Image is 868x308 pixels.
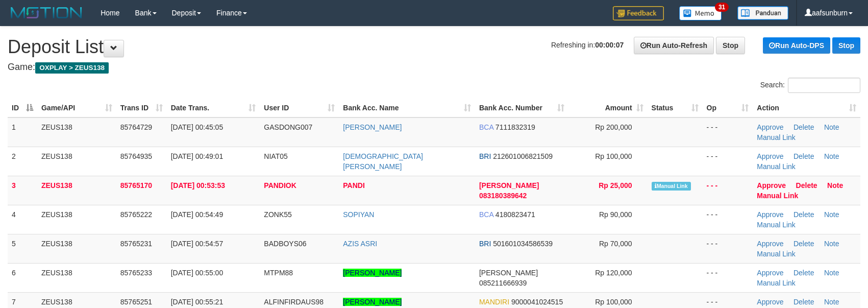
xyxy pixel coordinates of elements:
span: BCA [479,123,493,131]
td: 4 [8,205,37,234]
a: Note [824,210,839,219]
a: Note [824,269,839,277]
span: ZONK55 [264,210,291,219]
td: 2 [8,147,37,176]
a: Delete [793,123,814,131]
a: Run Auto-Refresh [634,37,714,54]
th: Op: activate to sort column ascending [703,99,753,117]
a: Approve [757,240,783,248]
a: Manual Link [757,192,798,200]
span: Copy 212601006821509 to clipboard [493,152,553,160]
span: Copy 9000041024515 to clipboard [511,298,563,306]
span: PANDIOK [264,181,296,189]
span: 85764729 [120,123,152,131]
th: ID: activate to sort column descending [8,99,37,117]
a: Note [824,240,839,248]
img: Feedback.jpg [613,6,664,20]
span: Rp 25,000 [599,181,632,189]
a: Approve [757,269,783,277]
th: Bank Acc. Number: activate to sort column ascending [475,99,568,117]
label: Search: [760,78,860,93]
span: ALFINFIRDAUS98 [264,298,324,306]
a: Delete [796,181,817,189]
a: Note [827,181,843,189]
a: Manual Link [757,162,796,171]
th: Amount: activate to sort column ascending [568,99,648,117]
th: Game/API: activate to sort column ascending [37,99,116,117]
td: ZEUS138 [37,263,116,292]
a: Stop [832,37,860,54]
span: Rp 70,000 [599,240,632,248]
a: Delete [793,152,814,160]
td: ZEUS138 [37,176,116,205]
span: [DATE] 00:54:49 [171,210,223,219]
td: 1 [8,117,37,147]
td: 6 [8,263,37,292]
a: [PERSON_NAME] [343,123,402,131]
th: Status: activate to sort column ascending [648,99,703,117]
input: Search: [788,78,860,93]
span: Copy 085211666939 to clipboard [479,279,527,287]
th: Bank Acc. Name: activate to sort column ascending [339,99,475,117]
th: User ID: activate to sort column ascending [260,99,339,117]
span: BRI [479,240,491,248]
th: Date Trans.: activate to sort column ascending [167,99,260,117]
span: Manually Linked [652,182,691,191]
span: Copy 7111832319 to clipboard [495,123,535,131]
h1: Deposit List [8,37,860,57]
span: 85765231 [120,240,152,248]
a: Note [824,123,839,131]
a: Approve [757,210,783,219]
img: panduan.png [737,6,788,20]
a: Approve [757,181,786,189]
th: Action: activate to sort column ascending [753,99,860,117]
span: OXPLAY > ZEUS138 [35,62,109,74]
a: Approve [757,152,783,160]
td: 5 [8,234,37,263]
a: SOPIYAN [343,210,374,219]
span: [DATE] 00:55:00 [171,269,223,277]
span: NIAT05 [264,152,287,160]
td: ZEUS138 [37,234,116,263]
a: Manual Link [757,250,796,258]
td: - - - [703,147,753,176]
span: [PERSON_NAME] [479,269,538,277]
span: Refreshing in: [551,41,624,49]
span: 85765170 [120,181,152,189]
span: Rp 100,000 [595,298,632,306]
img: Button%20Memo.svg [679,6,722,20]
span: Rp 100,000 [595,152,632,160]
span: Rp 200,000 [595,123,632,131]
a: Delete [793,240,814,248]
span: 85765251 [120,298,152,306]
a: [PERSON_NAME] [343,269,402,277]
span: [PERSON_NAME] [479,181,539,189]
td: - - - [703,205,753,234]
span: [DATE] 00:54:57 [171,240,223,248]
a: Stop [716,37,745,54]
a: PANDI [343,181,365,189]
td: - - - [703,263,753,292]
strong: 00:00:07 [595,41,624,49]
td: ZEUS138 [37,205,116,234]
th: Trans ID: activate to sort column ascending [116,99,167,117]
span: [DATE] 00:45:05 [171,123,223,131]
a: Approve [757,298,783,306]
span: GASDONG007 [264,123,312,131]
td: 3 [8,176,37,205]
span: 85764935 [120,152,152,160]
a: Delete [793,269,814,277]
span: Copy 083180389642 to clipboard [479,192,527,200]
a: Note [824,298,839,306]
a: Delete [793,210,814,219]
a: Manual Link [757,133,796,141]
img: MOTION_logo.png [8,5,85,20]
td: - - - [703,117,753,147]
span: Copy 4180823471 to clipboard [495,210,535,219]
a: Approve [757,123,783,131]
span: Rp 90,000 [599,210,632,219]
span: MANDIRI [479,298,509,306]
a: AZIS ASRI [343,240,377,248]
a: Delete [793,298,814,306]
a: [PERSON_NAME] [343,298,402,306]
